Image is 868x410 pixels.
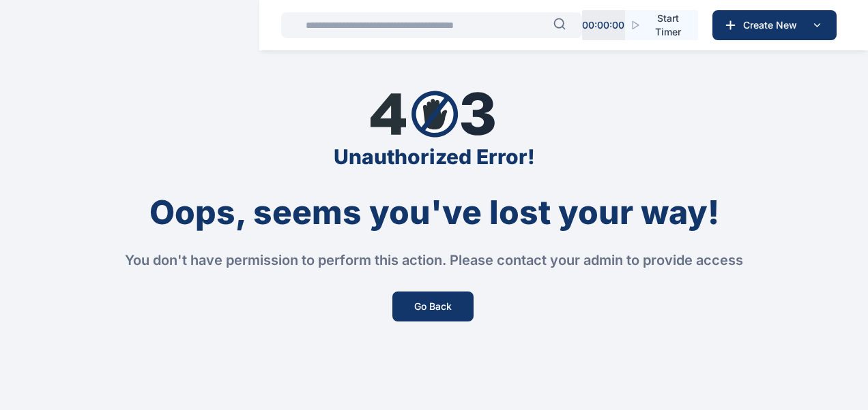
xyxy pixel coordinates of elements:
[392,291,474,321] button: Go Back
[149,196,719,229] div: Oops, seems you've lost your way!
[625,10,698,40] button: Start Timer
[125,251,743,270] div: You don't have permission to perform this action. Please contact your admin to provide access
[649,12,687,39] span: Start Timer
[712,10,837,40] button: Create New
[738,18,809,32] span: Create New
[582,18,624,32] p: 00 : 00 : 00
[334,144,535,169] div: Unauthorized Error!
